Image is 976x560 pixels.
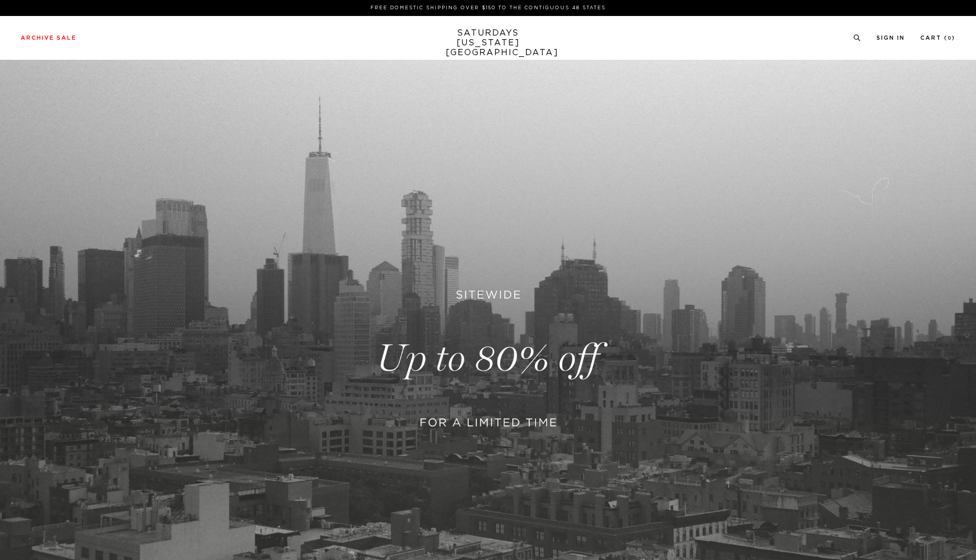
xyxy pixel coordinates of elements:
[920,35,955,41] a: Cart (0)
[876,35,905,41] a: Sign In
[446,28,531,58] a: SATURDAYS[US_STATE][GEOGRAPHIC_DATA]
[948,36,952,41] small: 0
[25,4,951,12] p: FREE DOMESTIC SHIPPING OVER $150 TO THE CONTIGUOUS 48 STATES
[21,35,76,41] a: Archive Sale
